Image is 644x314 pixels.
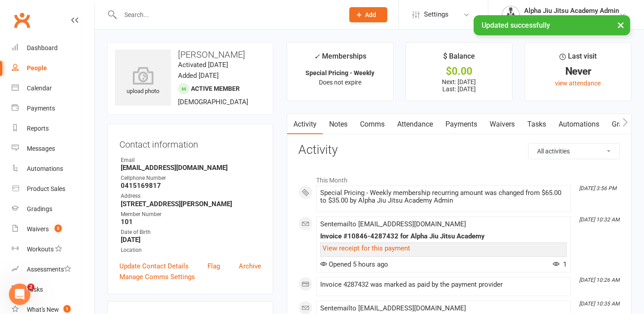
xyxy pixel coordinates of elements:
a: People [12,58,94,78]
a: Calendar [12,78,94,98]
a: Payments [12,98,94,119]
span: Sent email to [EMAIL_ADDRESS][DOMAIN_NAME] [320,220,466,228]
div: Address [121,192,261,200]
span: Active member [191,85,240,92]
a: Notes [323,114,354,135]
div: Gradings [27,205,52,212]
div: Tasks [27,286,43,293]
a: Dashboard [12,38,94,58]
a: Tasks [12,280,94,300]
h3: Activity [298,143,620,157]
div: Reports [27,125,49,132]
i: [DATE] 10:26 AM [579,277,619,283]
div: Waivers [27,225,49,233]
h3: [PERSON_NAME] [115,50,266,59]
div: Memberships [314,51,366,67]
strong: [DATE] [121,236,261,244]
iframe: Intercom live chat [9,284,30,305]
a: view attendance [555,80,601,87]
a: View receipt for this payment [322,244,410,252]
div: Never [533,67,623,76]
div: Automations [27,165,63,172]
a: Messages [12,139,94,159]
a: Attendance [391,114,439,135]
div: Alpha Jiu Jitsu Academy [524,15,619,23]
a: Comms [354,114,391,135]
div: Messages [27,145,55,152]
button: × [613,15,629,34]
time: Added [DATE] [178,72,219,80]
div: Email [121,156,261,165]
span: 1 [64,305,71,313]
a: Payments [439,114,483,135]
a: Tasks [521,114,552,135]
span: 2 [27,284,34,291]
span: Does not expire [319,79,361,86]
div: Invoice #10846-4287432 for Alpha Jiu Jitsu Academy [320,233,567,240]
a: Automations [12,159,94,179]
a: Assessments [12,259,94,280]
div: Payments [27,105,55,112]
a: Gradings [12,199,94,219]
div: People [27,64,47,72]
div: $0.00 [414,67,504,76]
strong: 0415169817 [121,182,261,190]
div: Last visit [559,51,597,67]
div: $ Balance [443,51,475,67]
a: Automations [552,114,606,135]
div: Invoice 4287432 was marked as paid by the payment provider [320,281,567,289]
div: Calendar [27,85,52,92]
h3: Contact information [119,136,261,149]
span: 1 [553,260,567,268]
li: This Month [298,171,620,185]
strong: [EMAIL_ADDRESS][DOMAIN_NAME] [121,164,261,172]
div: upload photo [115,67,171,96]
div: Workouts [27,246,54,253]
div: Updated successfully [474,15,630,35]
i: [DATE] 10:32 AM [579,216,619,223]
button: Add [349,7,387,22]
span: Settings [424,4,449,25]
a: Update Contact Details [119,261,189,272]
a: Manage Comms Settings [119,272,195,282]
a: Activity [287,114,323,135]
i: [DATE] 10:35 AM [579,301,619,307]
a: Archive [239,261,261,272]
span: 5 [55,225,62,232]
span: Opened 5 hours ago [320,260,388,268]
div: Dashboard [27,44,58,51]
a: Clubworx [11,9,33,31]
i: [DATE] 3:56 PM [579,185,616,191]
div: Location [121,246,261,255]
i: ✓ [314,52,320,61]
div: Special Pricing - Weekly membership recurring amount was changed from $65.00 to $35.00 by Alpha J... [320,189,567,204]
div: Alpha Jiu Jitsu Academy Admin [524,7,619,15]
a: Product Sales [12,179,94,199]
strong: 101 [121,218,261,226]
span: [DEMOGRAPHIC_DATA] [178,98,248,106]
div: Date of Birth [121,228,261,237]
div: Assessments [27,266,71,273]
div: Product Sales [27,185,65,192]
div: Member Number [121,210,261,219]
span: Add [365,11,376,18]
time: Activated [DATE] [178,61,228,69]
strong: [STREET_ADDRESS][PERSON_NAME] [121,200,261,208]
strong: Special Pricing - Weekly [305,69,374,76]
div: What's New [27,306,59,313]
a: Waivers 5 [12,219,94,239]
input: Search... [118,8,338,21]
a: Workouts [12,239,94,259]
a: Flag [208,261,220,272]
div: Cellphone Number [121,174,261,182]
span: Sent email to [EMAIL_ADDRESS][DOMAIN_NAME] [320,304,466,312]
a: Reports [12,119,94,139]
p: Next: [DATE] Last: [DATE] [414,78,504,93]
a: Waivers [483,114,521,135]
img: thumb_image1751406779.png [502,6,520,24]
